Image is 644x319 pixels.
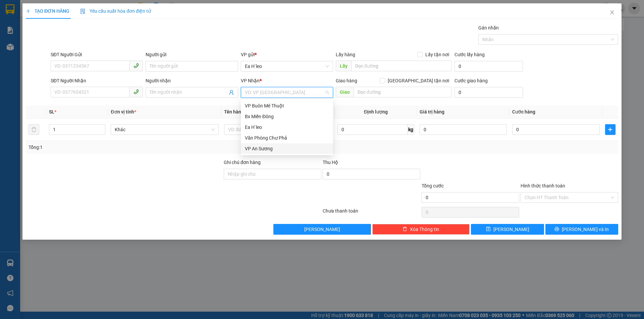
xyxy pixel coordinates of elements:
img: icon [80,9,86,14]
label: Cước giao hàng [454,78,488,83]
span: Khác [115,125,215,135]
span: Ea H`leo [245,61,329,71]
label: Hình thức thanh toán [521,183,565,188]
span: Xóa Thông tin [410,226,439,233]
span: delete [402,227,407,232]
input: Dọc đường [351,61,452,71]
button: [PERSON_NAME] [273,224,371,235]
span: user-add [229,90,234,95]
div: Ea H`leo [245,124,329,131]
span: Lấy tận nơi [423,51,452,58]
span: SL [49,109,54,114]
div: Ea H`leo [241,122,333,133]
button: plus [605,124,615,135]
span: [PERSON_NAME] [304,226,340,233]
label: Cước lấy hàng [454,52,485,57]
div: Văn Phòng Chư Phả [241,133,333,143]
span: [GEOGRAPHIC_DATA] tận nơi [385,77,452,84]
span: Đơn vị tính [111,109,136,114]
input: 0 [420,124,507,135]
div: VP An Sương [245,145,329,152]
span: Định lượng [364,109,388,114]
div: VP An Sương [241,143,333,154]
div: Bx Miền Đông [241,111,333,122]
span: Cước hàng [512,109,535,114]
span: kg [408,124,414,135]
input: Cước giao hàng [454,87,523,98]
div: VP Buôn Mê Thuột [245,102,329,109]
span: Giá trị hàng [420,109,444,114]
div: Văn Phòng Chư Phả [245,134,329,142]
input: Dọc đường [354,87,452,97]
div: Chưa thanh toán [322,207,421,219]
button: save[PERSON_NAME] [471,224,544,235]
div: Bx Miền Đông [245,113,329,120]
button: printer[PERSON_NAME] và In [545,224,618,235]
span: [PERSON_NAME] [493,226,529,233]
span: [PERSON_NAME] và In [562,226,609,233]
span: Thu Hộ [323,160,338,165]
span: VP Nhận [241,78,260,83]
div: Người nhận [146,77,238,84]
button: deleteXóa Thông tin [372,224,470,235]
div: VP gửi [241,51,333,58]
input: VD: Bàn, Ghế [224,124,332,135]
span: plus [26,9,31,13]
input: Cước lấy hàng [454,61,523,72]
label: Ghi chú đơn hàng [224,160,261,165]
span: plus [605,127,615,132]
label: Gán nhãn [478,25,499,30]
span: Tên hàng [224,109,244,114]
span: phone [133,89,139,94]
span: TẠO ĐƠN HÀNG [26,8,69,14]
span: close [609,10,615,15]
input: Ghi chú đơn hàng [224,169,321,179]
span: Tổng cước [422,183,444,188]
button: delete [29,124,39,135]
span: Giao [336,87,354,97]
div: SĐT Người Nhận [51,77,143,84]
span: phone [133,63,139,68]
div: Người gửi [146,51,238,58]
span: Giao hàng [336,78,357,83]
div: SĐT Người Gửi [51,51,143,58]
span: Yêu cầu xuất hóa đơn điện tử [80,8,151,14]
span: save [486,227,491,232]
span: Lấy hàng [336,52,355,57]
span: printer [554,227,559,232]
button: Close [603,3,622,22]
div: Tổng: 1 [29,144,249,151]
span: Lấy [336,61,351,71]
div: VP Buôn Mê Thuột [241,100,333,111]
